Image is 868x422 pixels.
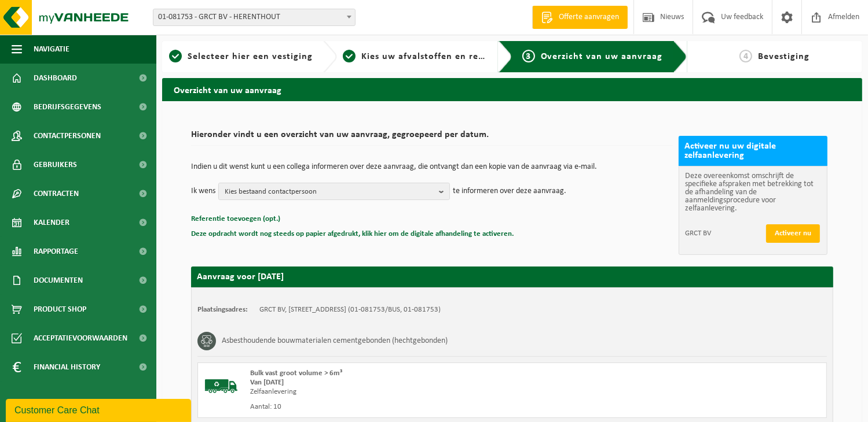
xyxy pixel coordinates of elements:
a: Offerte aanvragen [532,6,628,29]
span: 01-081753 - GRCT BV - HERENTHOUT [153,9,356,26]
span: GRCT BV [685,229,765,238]
p: Deze overeenkomst omschrijft de specifieke afspraken met betrekking tot de afhandeling van de aan... [685,172,821,213]
div: Zelfaanlevering [250,387,559,397]
span: Documenten [34,266,83,295]
button: Deze opdracht wordt nog steeds op papier afgedrukt, klik hier om de digitale afhandeling te activ... [191,227,514,242]
p: te informeren over deze aanvraag. [453,183,566,200]
strong: Van [DATE] [250,379,284,386]
span: 2 [343,50,356,62]
span: Bulk vast groot volume > 6m³ [250,369,342,377]
h2: Overzicht van uw aanvraag [162,78,862,101]
button: Kies bestaand contactpersoon [218,183,450,200]
strong: Aanvraag voor [DATE] [197,272,284,282]
td: GRCT BV, [STREET_ADDRESS] (01-081753/BUS, 01-081753) [259,305,441,314]
a: 1Selecteer hier een vestiging [168,50,314,64]
span: Contactpersonen [34,121,101,150]
p: Indien u dit wenst kunt u een collega informeren over deze aanvraag, die ontvangt dan een kopie v... [191,163,673,171]
h2: Hieronder vindt u een overzicht van uw aanvraag, gegroepeerd per datum. [191,130,673,146]
span: Financial History [34,353,100,382]
span: 01-081753 - GRCT BV - HERENTHOUT [153,9,355,25]
span: Product Shop [34,295,86,324]
span: Kies uw afvalstoffen en recipiënten [361,52,521,61]
span: Bevestiging [758,52,810,61]
span: Selecteer hier een vestiging [188,52,313,61]
button: Referentie toevoegen (opt.) [191,212,280,227]
span: Offerte aanvragen [556,12,622,23]
span: Navigatie [34,35,69,64]
span: Overzicht van uw aanvraag [541,52,663,61]
span: 3 [522,50,535,62]
span: 1 [169,50,182,62]
span: Kalender [34,208,69,237]
a: 2Kies uw afvalstoffen en recipiënten [343,50,489,64]
span: Rapportage [34,237,78,266]
span: Bedrijfsgegevens [34,92,101,121]
span: Acceptatievoorwaarden [34,324,127,353]
button: Activeer nu [766,224,820,243]
span: Gebruikers [34,150,77,179]
span: Dashboard [34,64,77,92]
h2: Activeer nu uw digitale zelfaanlevering [679,136,827,166]
h3: Asbesthoudende bouwmaterialen cementgebonden (hechtgebonden) [222,332,448,350]
img: BL-SO-LV.png [204,369,239,404]
span: Contracten [34,179,79,208]
p: Ik wens [191,183,215,200]
span: Kies bestaand contactpersoon [225,183,434,201]
iframe: chat widget [6,397,193,422]
span: 4 [739,50,752,62]
div: Aantal: 10 [250,402,559,412]
strong: Plaatsingsadres: [197,306,248,313]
